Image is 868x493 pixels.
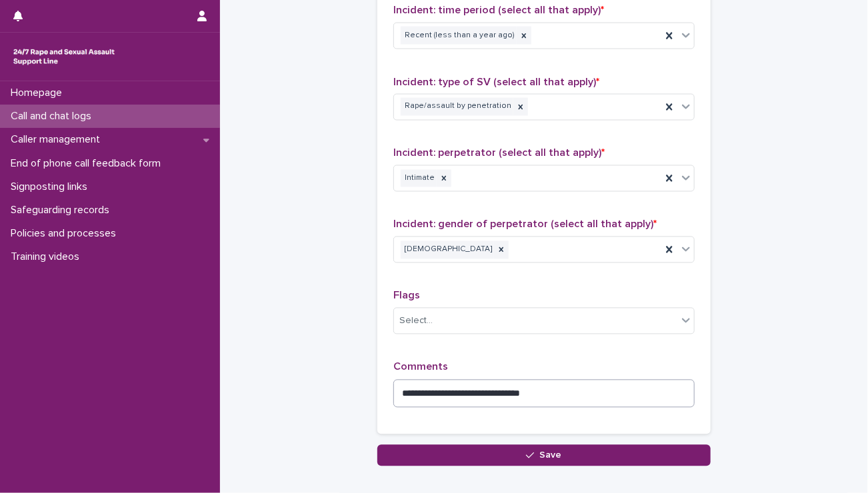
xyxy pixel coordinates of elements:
[5,204,120,217] p: Safeguarding records
[5,110,102,123] p: Call and chat logs
[5,181,98,193] p: Signposting links
[5,227,127,240] p: Policies and processes
[5,133,111,146] p: Caller management
[540,451,562,460] span: Save
[11,43,117,70] img: rhQMoQhaT3yELyF149Cw
[401,27,517,45] div: Recent (less than a year ago)
[401,170,437,188] div: Intimate
[5,157,171,170] p: End of phone call feedback form
[377,445,711,466] button: Save
[393,5,604,15] span: Incident: time period (select all that apply)
[5,250,90,263] p: Training videos
[5,87,73,99] p: Homepage
[393,362,448,372] span: Comments
[393,290,420,301] span: Flags
[401,98,513,116] div: Rape/assault by penetration
[393,148,605,159] span: Incident: perpetrator (select all that apply)
[401,241,494,259] div: [DEMOGRAPHIC_DATA]
[393,77,599,87] span: Incident: type of SV (select all that apply)
[399,314,433,328] div: Select...
[393,219,657,230] span: Incident: gender of perpetrator (select all that apply)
